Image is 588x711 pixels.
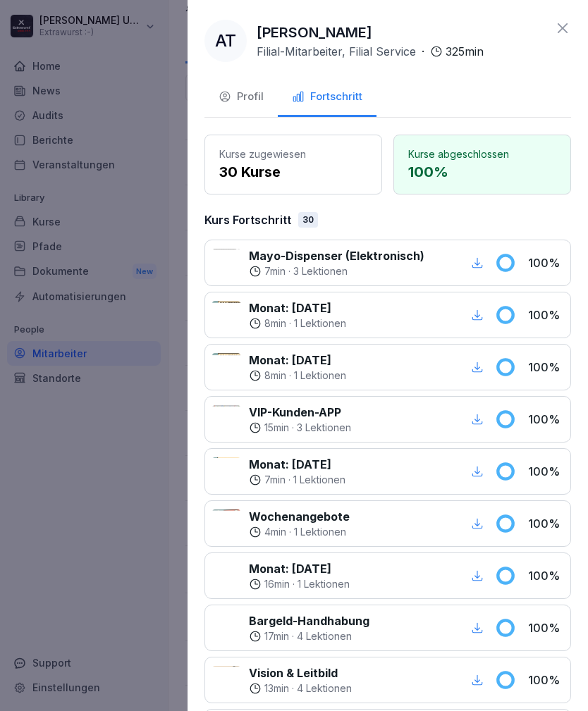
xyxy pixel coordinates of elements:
p: Kurse abgeschlossen [408,147,556,161]
p: [PERSON_NAME] [257,22,372,43]
p: Kurs Fortschritt [204,211,291,228]
div: Profil [219,89,264,105]
div: 30 [298,212,318,228]
p: 15 min [264,421,289,435]
div: AT [204,20,247,62]
p: Wochenangebote [249,508,350,525]
button: Fortschritt [278,79,376,117]
p: 100 % [528,515,563,532]
p: Bargeld-Handhabung [249,612,369,629]
p: Monat: [DATE] [249,352,346,369]
p: 3 Lektionen [297,421,351,435]
p: Monat: [DATE] [249,456,345,473]
p: 100 % [528,463,563,480]
p: 1 Lektionen [294,316,346,330]
p: 1 Lektionen [298,577,350,591]
p: Mayo-Dispenser (Elektronisch) [249,247,424,264]
p: 100 % [528,411,563,428]
div: · [249,369,346,383]
div: · [249,264,424,278]
p: 100 % [408,161,556,183]
div: · [249,316,346,330]
div: · [249,421,351,435]
p: 100 % [528,307,563,323]
div: Fortschritt [292,89,362,105]
p: 30 Kurse [219,161,367,183]
div: · [249,681,352,695]
p: 325 min [446,43,484,60]
p: Vision & Leitbild [249,664,352,681]
div: · [249,525,350,539]
button: Profil [204,79,278,117]
p: 4 min [264,525,286,539]
p: 100 % [528,254,563,271]
p: 1 Lektionen [293,473,345,487]
p: Kurse zugewiesen [219,147,367,161]
p: 100 % [528,359,563,376]
p: 13 min [264,681,289,695]
div: · [249,577,350,591]
p: 100 % [528,619,563,636]
p: 1 Lektionen [294,525,346,539]
p: 7 min [264,264,286,278]
p: 100 % [528,567,563,584]
div: · [249,473,345,487]
p: Monat: [DATE] [249,299,346,316]
p: VIP-Kunden-APP [249,404,351,421]
p: 17 min [264,629,289,643]
p: 1 Lektionen [294,369,346,383]
p: 8 min [264,369,286,383]
p: 100 % [528,672,563,688]
p: 16 min [264,577,290,591]
p: 4 Lektionen [297,681,352,695]
p: Filial-Mitarbeiter, Filial Service [257,43,416,60]
div: · [257,43,484,60]
p: 8 min [264,316,286,330]
p: Monat: [DATE] [249,560,350,577]
p: 4 Lektionen [297,629,352,643]
p: 7 min [264,473,286,487]
div: · [249,629,369,643]
p: 3 Lektionen [293,264,348,278]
